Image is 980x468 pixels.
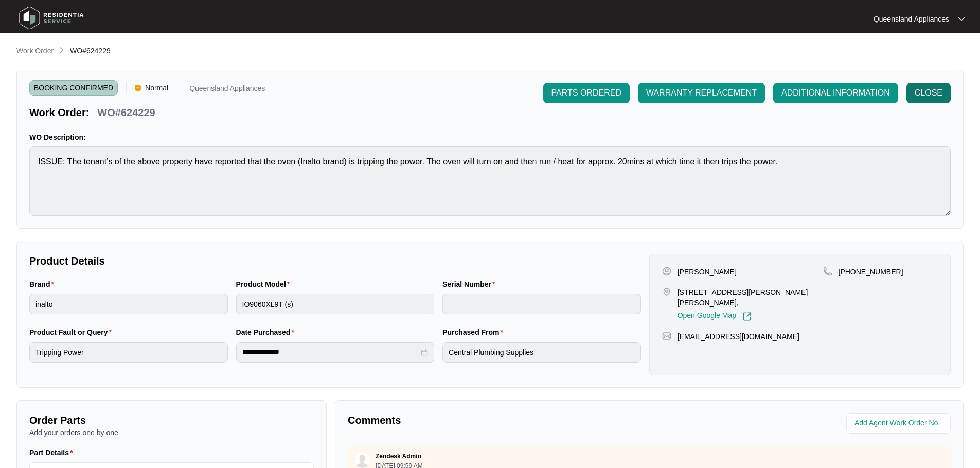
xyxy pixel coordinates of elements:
p: [PHONE_NUMBER] [839,267,903,277]
p: Queensland Appliances [874,14,949,24]
img: chevron-right [58,46,66,54]
input: Brand [29,294,228,314]
p: Zendesk Admin [376,452,421,460]
a: Open Google Map [678,312,752,321]
button: PARTS ORDERED [543,83,630,103]
span: BOOKING CONFIRMED [29,80,118,96]
label: Serial Number [442,279,499,289]
p: Queensland Appliances [189,85,265,96]
p: [STREET_ADDRESS][PERSON_NAME][PERSON_NAME], [678,287,823,308]
input: Product Fault or Query [29,342,228,363]
input: Add Agent Work Order No. [854,417,945,429]
label: Product Fault or Query [29,327,116,338]
img: map-pin [662,331,671,341]
span: PARTS ORDERED [551,87,621,99]
label: Product Model [236,279,294,289]
p: Add your orders one by one [29,427,314,438]
button: ADDITIONAL INFORMATION [773,83,898,103]
p: Product Details [29,254,641,268]
p: [PERSON_NAME] [678,267,737,277]
p: WO#624229 [97,105,155,120]
textarea: ISSUE: The tenant’s of the above property have reported that the oven (Inalto brand) is tripping ... [29,146,951,216]
label: Date Purchased [236,327,298,338]
span: WO#624229 [70,47,111,55]
p: [EMAIL_ADDRESS][DOMAIN_NAME] [678,331,799,342]
img: Vercel Logo [135,85,141,91]
img: residentia service logo [15,3,87,33]
input: Serial Number [442,294,641,314]
p: Comments [348,413,642,427]
span: WARRANTY REPLACEMENT [646,87,757,99]
img: map-pin [662,287,671,296]
span: CLOSE [915,87,942,99]
input: Product Model [236,294,435,314]
a: Work Order [14,46,56,57]
input: Purchased From [442,342,641,363]
img: dropdown arrow [958,16,965,22]
span: ADDITIONAL INFORMATION [781,87,890,99]
p: WO Description: [29,132,951,142]
p: Order Parts [29,413,314,427]
span: Normal [141,80,172,96]
img: user-pin [662,267,671,276]
input: Date Purchased [242,347,419,358]
button: WARRANTY REPLACEMENT [638,83,765,103]
p: Work Order: [29,105,89,120]
label: Brand [29,279,58,289]
p: Work Order [16,46,54,56]
img: user.svg [354,453,370,468]
img: map-pin [823,267,832,276]
label: Part Details [29,447,77,458]
img: Link-External [742,312,752,321]
button: CLOSE [906,83,951,103]
label: Purchased From [442,327,507,338]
